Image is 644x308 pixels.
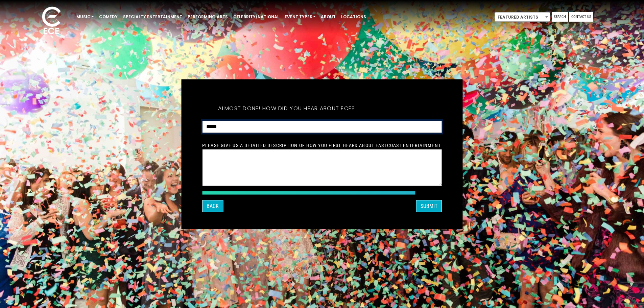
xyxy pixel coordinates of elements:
[569,12,593,22] a: Contact Us
[120,11,185,23] a: Specialty Entertainment
[282,11,318,23] a: Event Types
[202,96,371,120] h5: Almost done! How did you hear about ECE?
[202,142,441,148] label: Please give us a detailed description of how you first heard about EastCoast Entertainment
[96,11,120,23] a: Comedy
[338,11,369,23] a: Locations
[185,11,231,23] a: Performing Arts
[231,11,282,23] a: Celebrity/National
[416,200,442,212] button: SUBMIT
[318,11,338,23] a: About
[495,13,550,22] span: Featured Artists
[34,5,68,38] img: ece_new_logo_whitev2-1.png
[202,200,223,212] button: Back
[552,12,568,22] a: Search
[74,11,96,23] a: Music
[202,120,442,133] select: How did you hear about ECE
